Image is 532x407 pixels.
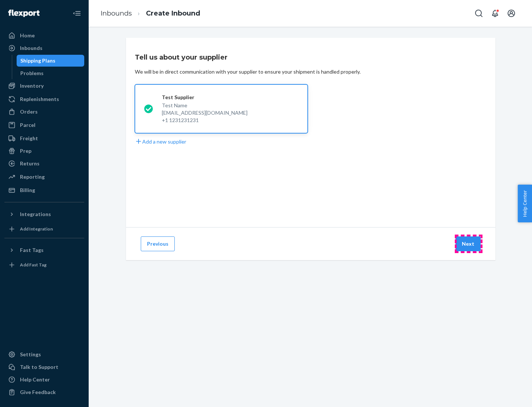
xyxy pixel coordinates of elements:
a: Reporting [4,171,84,183]
div: Prep [20,147,31,155]
div: Returns [20,160,40,167]
div: Talk to Support [20,363,58,371]
div: Inventory [20,82,44,90]
a: Billing [4,184,84,196]
a: Create Inbound [146,9,200,17]
button: Next [456,236,481,251]
div: Orders [20,108,38,115]
div: Help Center [20,376,50,383]
div: Billing [20,186,35,194]
div: Add Integration [20,226,53,232]
button: Add a new supplier [135,138,186,145]
a: Inventory [4,80,84,92]
button: Close Navigation [69,6,84,21]
button: Fast Tags [4,244,84,256]
button: Open notifications [488,6,502,21]
div: Settings [20,351,41,358]
div: Integrations [20,211,51,218]
a: Freight [4,132,84,144]
div: Home [20,32,35,39]
div: Reporting [20,173,45,181]
div: Fast Tags [20,246,44,254]
a: Problems [17,67,85,79]
a: Parcel [4,119,84,131]
div: We will be in direct communication with your supplier to ensure your shipment is handled properly. [135,68,361,75]
div: Replenishments [20,95,59,103]
a: Help Center [4,374,84,386]
img: Flexport logo [8,10,40,17]
a: Inbounds [100,9,132,17]
div: Parcel [20,121,35,129]
a: Add Fast Tag [4,259,84,271]
button: Open account menu [504,6,519,21]
button: Give Feedback [4,386,84,398]
a: Settings [4,349,84,360]
div: Shipping Plans [20,57,55,64]
a: Home [4,30,84,41]
div: Inbounds [20,44,42,52]
a: Inbounds [4,42,84,54]
a: Prep [4,145,84,157]
div: Add Fast Tag [20,262,47,268]
a: Orders [4,106,84,118]
ol: breadcrumbs [95,3,206,24]
button: Open Search Box [471,6,486,21]
button: Help Center [518,185,532,222]
h3: Tell us about your supplier [135,53,228,62]
button: Integrations [4,208,84,220]
button: Previous [141,236,175,251]
a: Replenishments [4,93,84,105]
div: Give Feedback [20,388,56,396]
a: Talk to Support [4,361,84,373]
a: Returns [4,158,84,169]
a: Shipping Plans [17,55,85,67]
div: Problems [20,70,44,77]
a: Add Integration [4,223,84,235]
div: Freight [20,135,38,142]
